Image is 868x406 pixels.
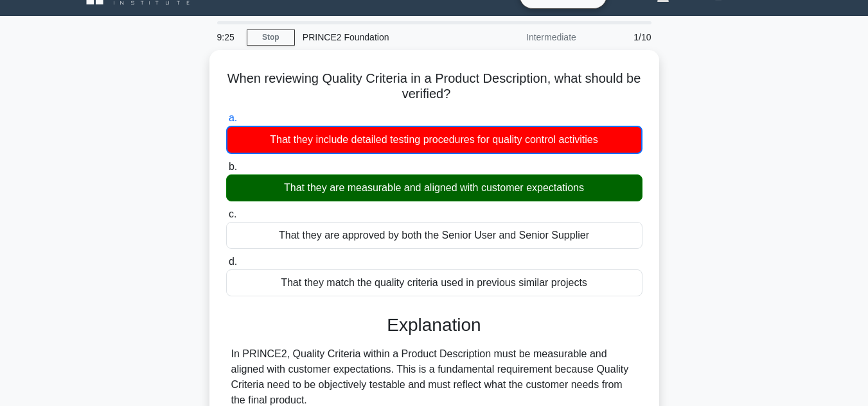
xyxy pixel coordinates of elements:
div: 9:25 [209,24,247,50]
div: That they include detailed testing procedures for quality control activities [226,126,642,154]
h5: When reviewing Quality Criteria in a Product Description, what should be verified? [225,71,644,103]
div: That they are approved by both the Senior User and Senior Supplier [226,222,642,249]
div: That they match the quality criteria used in previous similar projects [226,269,642,296]
div: 1/10 [584,24,659,50]
div: Intermediate [472,24,584,50]
span: b. [229,161,237,172]
a: Stop [247,30,295,46]
h3: Explanation [234,314,635,336]
span: c. [229,208,236,219]
div: That they are measurable and aligned with customer expectations [226,174,642,201]
span: d. [229,256,237,267]
span: a. [229,112,237,123]
div: PRINCE2 Foundation [295,24,472,50]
